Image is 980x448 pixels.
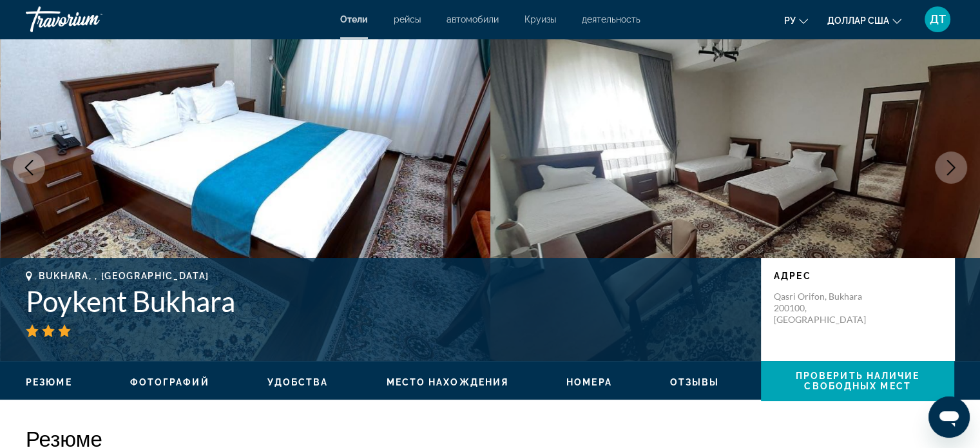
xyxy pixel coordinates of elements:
[39,271,209,281] span: Bukhara, , [GEOGRAPHIC_DATA]
[935,151,967,184] button: Next image
[921,6,954,33] button: Меню пользователя
[386,377,508,387] span: Место нахождения
[930,12,946,26] font: ДТ
[447,14,499,24] a: автомобили
[566,377,612,387] span: Номера
[130,376,209,388] button: Фотографий
[26,284,748,318] h1: Poykent Bukhara
[774,291,877,326] p: Qasri Orifon, Bukhara 200100, [GEOGRAPHIC_DATA]
[340,14,368,24] a: Отели
[928,396,970,438] iframe: Кнопка запуска окна обмена сообщениями
[13,151,45,184] button: Previous image
[784,15,796,26] font: ру
[774,271,941,281] p: адрес
[761,361,954,401] button: Проверить наличие свободных мест
[784,11,808,30] button: Изменить язык
[670,377,720,387] span: Отзывы
[386,376,508,388] button: Место нахождения
[524,14,556,24] a: Круизы
[267,377,329,387] span: Удобства
[267,376,329,388] button: Удобства
[26,377,72,387] span: Резюме
[827,15,889,26] font: доллар США
[582,14,640,24] a: деятельность
[796,371,920,391] span: Проверить наличие свободных мест
[26,3,155,36] a: Травориум
[827,11,901,30] button: Изменить валюту
[26,376,72,388] button: Резюме
[566,376,612,388] button: Номера
[130,377,209,387] span: Фотографий
[394,14,421,24] a: рейсы
[670,376,720,388] button: Отзывы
